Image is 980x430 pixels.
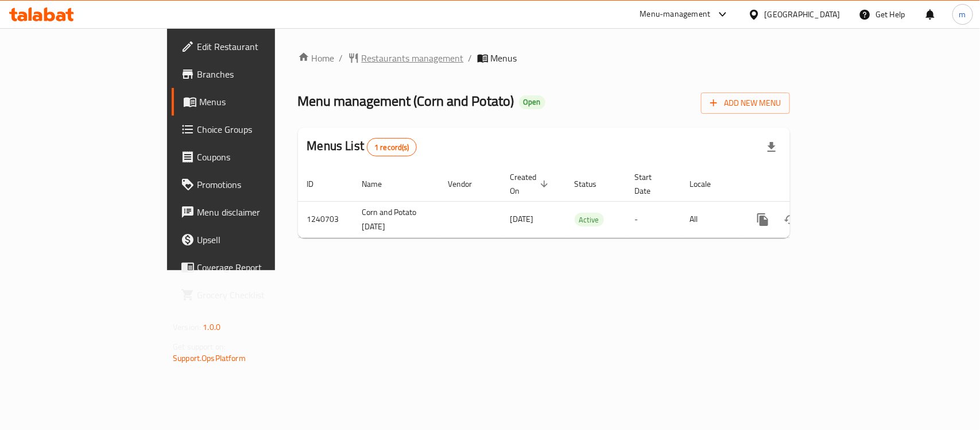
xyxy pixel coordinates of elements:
span: Add New Menu [710,96,781,110]
span: Active [575,213,604,226]
div: Export file [758,133,785,161]
nav: breadcrumb [298,51,790,65]
span: Coverage Report [197,260,321,274]
div: [GEOGRAPHIC_DATA] [765,8,840,21]
a: Upsell [172,226,331,254]
button: Change Status [777,206,804,233]
span: Branches [197,67,321,81]
a: Menus [172,88,331,116]
span: Coupons [197,150,321,164]
span: Menus [491,51,517,65]
span: m [959,8,966,21]
span: Upsell [197,233,321,247]
a: Coupons [172,143,331,171]
table: enhanced table [298,167,869,238]
a: Support.OpsPlatform [173,351,246,366]
a: Promotions [172,171,331,198]
span: Created On [510,170,552,198]
span: Promotions [197,178,321,191]
span: Name [362,177,397,191]
span: [DATE] [510,212,534,226]
span: Version: [173,320,201,335]
a: Grocery Checklist [172,281,331,309]
td: - [626,201,681,237]
a: Menu disclaimer [172,198,331,226]
a: Branches [172,60,331,88]
div: Active [575,213,604,226]
span: Menu management ( Corn and Potato ) [298,88,514,114]
span: Menu disclaimer [197,205,321,219]
h2: Menus List [307,137,417,156]
a: Restaurants management [348,51,464,65]
li: / [339,51,343,65]
span: Open [519,97,545,107]
span: Edit Restaurant [197,40,321,53]
span: 1.0.0 [203,320,220,335]
button: Add New Menu [701,93,790,114]
span: 1 record(s) [367,142,416,153]
div: Open [519,95,545,109]
span: Status [575,177,612,191]
span: Vendor [448,177,487,191]
a: Choice Groups [172,116,331,143]
td: Corn and Potato [DATE] [353,201,439,237]
li: / [468,51,472,65]
span: Grocery Checklist [197,288,321,302]
a: Edit Restaurant [172,33,331,60]
a: Coverage Report [172,254,331,281]
span: Start Date [635,170,667,198]
div: Menu-management [640,7,711,21]
td: All [681,201,740,237]
th: Actions [740,167,869,202]
span: Restaurants management [362,51,464,65]
span: Choice Groups [197,122,321,136]
span: Locale [690,177,726,191]
span: ID [307,177,329,191]
div: Total records count [367,138,417,156]
span: Get support on: [173,339,226,354]
button: more [749,206,777,233]
span: Menus [199,95,321,109]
